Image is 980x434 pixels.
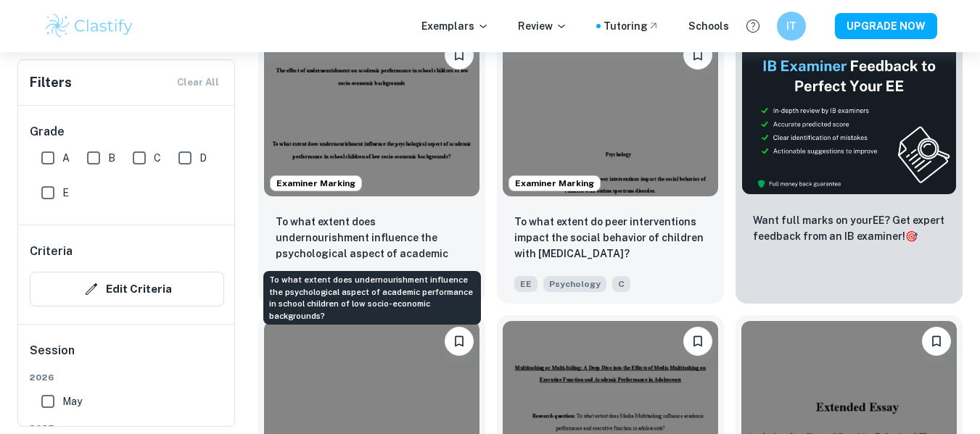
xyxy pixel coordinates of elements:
span: D [199,150,207,166]
button: Bookmark [683,41,712,70]
button: Bookmark [445,41,474,70]
p: Review [518,18,567,34]
p: Want full marks on your EE ? Get expert feedback from an IB examiner! [753,212,945,244]
span: 2026 [30,371,224,384]
span: Psychology [543,276,606,292]
span: May [62,393,82,409]
span: C [154,150,161,166]
button: Bookmark [445,327,474,356]
h6: Grade [30,123,224,141]
h6: Filters [30,72,72,93]
span: A [62,150,70,166]
h6: IT [783,18,799,34]
span: Examiner Marking [509,177,600,190]
a: Tutoring [604,18,659,34]
img: Thumbnail [741,35,957,195]
button: Help and Feedback [741,14,765,38]
a: Schools [688,18,729,34]
span: E [62,185,69,201]
button: Bookmark [922,327,951,356]
button: UPGRADE NOW [835,13,937,39]
span: B [108,150,115,166]
button: Bookmark [683,327,712,356]
span: EE [514,276,538,292]
p: To what extent do peer interventions impact the social behavior of children with autism spectrum ... [514,214,707,262]
button: Edit Criteria [30,272,224,306]
a: Examiner MarkingBookmarkTo what extent do peer interventions impact the social behavior of childr... [497,29,724,304]
img: Psychology EE example thumbnail: To what extent does undernourishment inf [264,35,479,196]
div: To what extent does undernourishment influence the psychological aspect of academic performance i... [263,271,481,325]
p: Exemplars [421,18,489,34]
h6: Criteria [30,243,73,260]
img: Clastify logo [44,12,136,41]
a: ThumbnailWant full marks on yourEE? Get expert feedback from an IB examiner! [736,29,963,304]
a: Examiner MarkingBookmarkTo what extent does undernourishment influence the psychological aspect o... [258,29,485,304]
h6: Session [30,342,224,371]
button: IT [777,12,806,41]
span: Examiner Marking [271,177,361,190]
span: C [612,276,630,292]
img: Psychology EE example thumbnail: To what extent do peer interventions imp [503,35,718,196]
span: 🎯 [905,230,918,242]
p: To what extent does undernourishment influence the psychological aspect of academic performance i... [276,214,468,263]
